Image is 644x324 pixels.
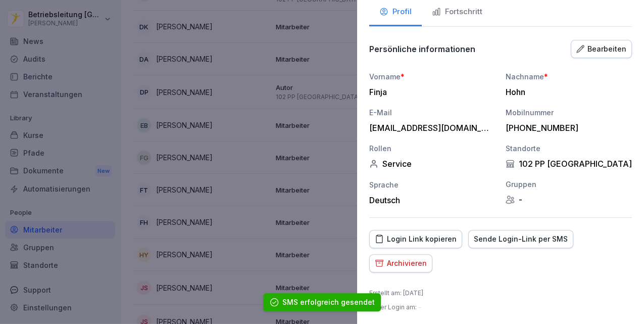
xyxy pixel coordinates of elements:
[576,43,626,55] div: Bearbeiten
[369,143,496,154] div: Rollen
[506,195,632,205] div: -
[369,87,490,97] div: Finja
[369,195,496,205] div: Deutsch
[369,254,432,272] button: Archivieren
[506,87,627,97] div: Hohn
[282,297,375,307] div: SMS erfolgreich gesendet
[369,179,496,190] div: Sprache
[418,303,421,311] span: –
[375,234,457,245] div: Login Link kopieren
[506,71,632,82] div: Nachname
[369,123,490,133] div: [EMAIL_ADDRESS][DOMAIN_NAME]
[468,230,573,248] button: Sende Login-Link per SMS
[369,71,496,82] div: Vorname
[571,40,632,58] button: Bearbeiten
[506,159,632,169] div: 102 PP [GEOGRAPHIC_DATA]
[375,258,427,269] div: Archivieren
[369,159,496,169] div: Service
[379,6,412,18] div: Profil
[432,6,482,18] div: Fortschritt
[369,44,475,54] p: Persönliche informationen
[474,234,568,245] div: Sende Login-Link per SMS
[369,289,423,298] p: Erstellt am : [DATE]
[506,107,632,118] div: Mobilnummer
[506,179,632,190] div: Gruppen
[506,143,632,154] div: Standorte
[369,230,462,248] button: Login Link kopieren
[506,123,627,133] div: [PHONE_NUMBER]
[369,303,421,312] p: Erster Login am :
[369,107,496,118] div: E-Mail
